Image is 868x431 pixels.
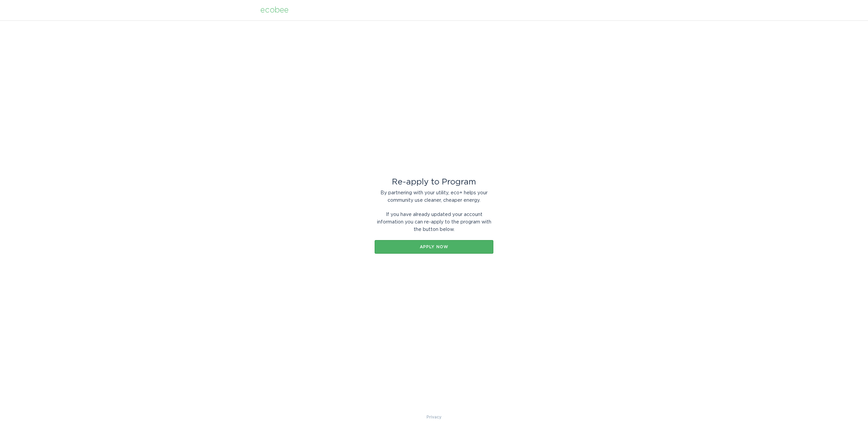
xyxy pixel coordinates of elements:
[378,245,490,249] div: Apply now
[427,413,441,421] a: Privacy Policy & Terms of Use
[375,189,493,204] div: By partnering with your utility, eco+ helps your community use cleaner, cheaper energy.
[260,6,289,14] div: ecobee
[375,240,493,254] button: Apply now
[375,211,493,233] div: If you have already updated your account information you can re-apply to the program with the but...
[375,178,493,186] div: Re-apply to Program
